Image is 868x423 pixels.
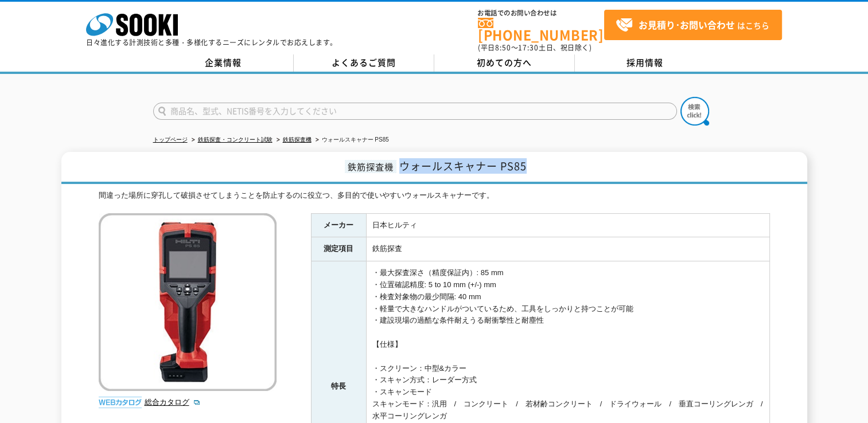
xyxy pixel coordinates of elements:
a: よくあるご質問 [294,54,434,72]
span: 8:50 [495,42,511,53]
td: 鉄筋探査 [366,237,769,261]
span: 鉄筋探査機 [345,160,396,173]
a: 総合カタログ [145,398,201,406]
a: トップページ [153,136,188,143]
th: 測定項目 [311,237,366,261]
a: [PHONE_NUMBER] [478,18,604,41]
span: 初めての方へ [477,56,532,69]
td: 日本ヒルティ [366,213,769,237]
a: 企業情報 [153,54,294,72]
a: 採用情報 [575,54,715,72]
li: ウォールスキャナー PS85 [313,134,389,146]
input: 商品名、型式、NETIS番号を入力してください [153,103,677,120]
span: (平日 ～ 土日、祝日除く) [478,42,591,53]
span: 17:30 [518,42,539,53]
a: お見積り･お問い合わせはこちら [604,10,782,40]
a: 初めての方へ [434,54,575,72]
img: webカタログ [99,397,142,408]
img: ウォールスキャナー PS85 [99,213,277,391]
span: お電話でのお問い合わせは [478,10,604,17]
img: btn_search.png [680,97,709,126]
a: 鉄筋探査・コンクリート試験 [198,136,273,143]
strong: お見積り･お問い合わせ [639,18,735,32]
a: 鉄筋探査機 [283,136,312,143]
p: 日々進化する計測技術と多種・多様化するニーズにレンタルでお応えします。 [86,39,337,46]
span: ウォールスキャナー PS85 [399,158,527,174]
span: はこちら [616,17,769,34]
div: 間違った場所に穿孔して破損させてしまうことを防止するのに役立つ、多目的で使いやすいウォールスキャナーです。 [99,190,770,202]
th: メーカー [311,213,366,237]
